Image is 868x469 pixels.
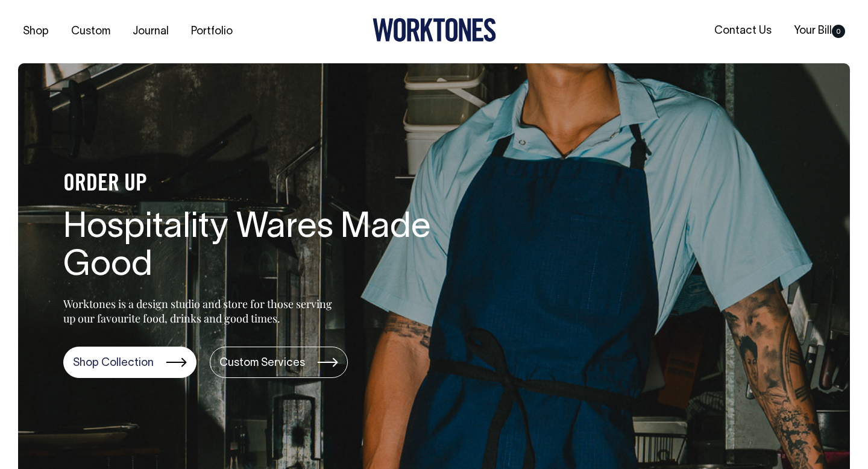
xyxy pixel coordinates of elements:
[789,21,850,41] a: Your Bill0
[63,172,449,197] h4: ORDER UP
[128,22,174,42] a: Journal
[18,22,54,42] a: Shop
[210,347,348,378] a: Custom Services
[63,347,197,378] a: Shop Collection
[63,297,338,326] p: Worktones is a design studio and store for those serving up our favourite food, drinks and good t...
[63,209,449,286] h1: Hospitality Wares Made Good
[709,21,776,41] a: Contact Us
[186,22,237,42] a: Portfolio
[66,22,115,42] a: Custom
[832,25,845,38] span: 0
